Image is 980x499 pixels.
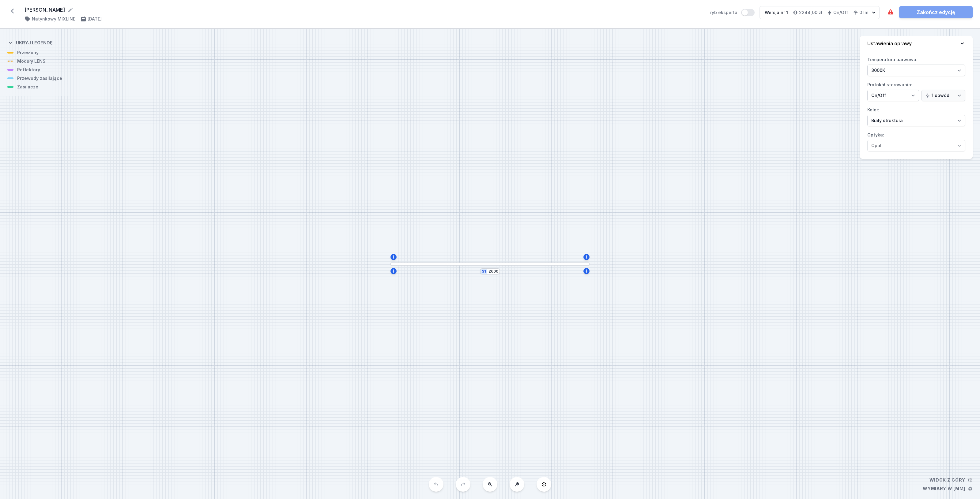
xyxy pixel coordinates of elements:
[741,9,755,16] button: Tryb eksperta
[759,6,880,19] button: Wersja nr 12244,00 złOn/Off0 lm
[488,269,498,274] input: Wymiar [mm]
[922,90,965,101] select: Protokół sterowania:
[765,9,788,16] div: Wersja nr 1
[867,40,912,47] h4: Ustawienia oprawy
[859,9,868,16] h4: 0 lm
[867,115,965,126] select: Kolor:
[867,140,965,151] select: Optyka:
[88,16,102,22] h4: [DATE]
[7,35,53,50] button: Ukryj legendę
[867,90,919,101] select: Protokół sterowania:
[867,80,965,101] label: Protokół sterowania:
[860,36,973,51] button: Ustawienia oprawy
[867,55,965,76] label: Temperatura barwowa:
[16,40,53,46] h4: Ukryj legendę
[867,105,965,126] label: Kolor:
[799,9,822,16] h4: 2244,00 zł
[32,16,75,22] h4: Natynkowy MIXLINE
[24,6,700,13] form: [PERSON_NAME]
[867,65,965,76] select: Temperatura barwowa:
[67,7,73,13] button: Edytuj nazwę projektu
[707,9,755,16] label: Tryb eksperta
[867,130,965,151] label: Optyka:
[833,9,848,16] h4: On/Off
